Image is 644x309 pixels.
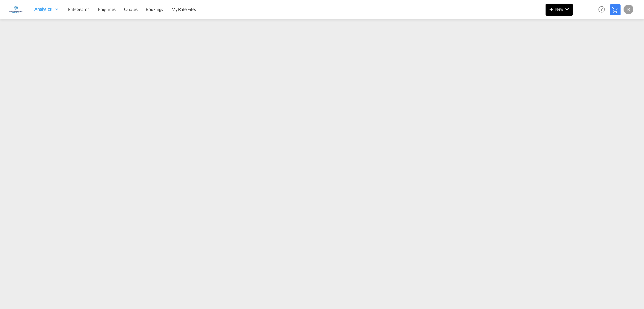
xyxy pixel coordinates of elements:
span: Rate Search [68,7,90,12]
span: Analytics [34,6,52,12]
span: Bookings [146,7,163,12]
div: R [624,5,633,14]
span: My Rate Files [171,7,196,12]
span: Help [597,4,607,15]
md-icon: icon-chevron-down [563,5,571,13]
span: Enquiries [98,7,116,12]
span: New [548,7,571,12]
div: Help [597,4,610,15]
button: icon-plus 400-fgNewicon-chevron-down [546,4,573,16]
md-icon: icon-plus 400-fg [548,5,555,13]
span: Quotes [124,7,137,12]
img: e1326340b7c511ef854e8d6a806141ad.jpg [9,3,23,16]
